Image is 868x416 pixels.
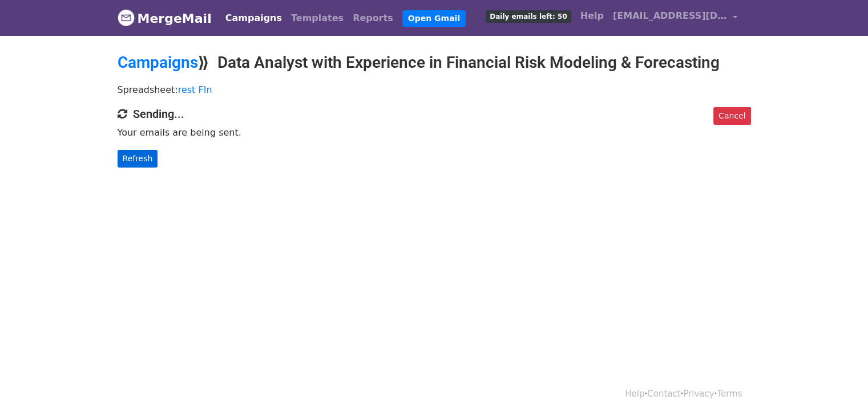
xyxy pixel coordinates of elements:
[717,389,742,399] a: Terms
[402,10,466,27] a: Open Gmail
[647,389,680,399] a: Contact
[118,53,198,72] a: Campaigns
[178,84,212,95] a: rest FIn
[221,7,286,30] a: Campaigns
[481,5,575,27] a: Daily emails left: 50
[118,84,751,96] p: Spreadsheet:
[713,107,750,125] a: Cancel
[118,127,751,138] p: Your emails are being sent.
[118,150,158,168] a: Refresh
[118,53,751,72] h2: ⟫ Data Analyst with Experience in Financial Risk Modeling & Forecasting
[683,389,714,399] a: Privacy
[486,10,571,23] span: Daily emails left: 50
[348,7,398,30] a: Reports
[118,9,135,26] img: MergeMail logo
[286,7,348,30] a: Templates
[811,361,868,416] iframe: Chat Widget
[118,107,751,121] h4: Sending...
[118,6,212,30] a: MergeMail
[576,5,608,27] a: Help
[613,9,727,23] span: [EMAIL_ADDRESS][DOMAIN_NAME]
[608,5,742,31] a: [EMAIL_ADDRESS][DOMAIN_NAME]
[625,389,644,399] a: Help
